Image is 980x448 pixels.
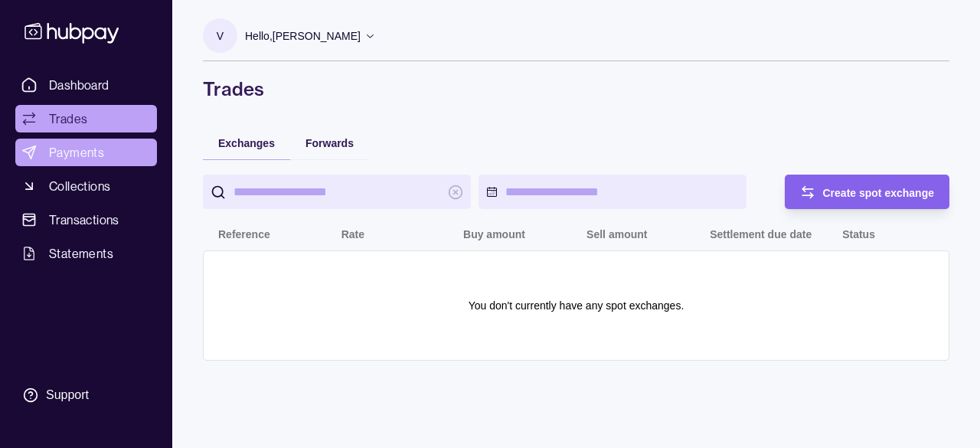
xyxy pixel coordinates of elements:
[463,228,525,240] p: Buy amount
[785,175,950,209] button: Create spot exchange
[305,137,354,149] span: Forwards
[15,172,157,200] a: Collections
[15,206,157,234] a: Transactions
[49,143,104,162] span: Payments
[823,187,935,199] span: Create spot exchange
[15,71,157,99] a: Dashboard
[218,137,275,149] span: Exchanges
[49,110,87,128] span: Trades
[234,175,440,209] input: search
[586,228,647,240] p: Sell amount
[341,228,364,240] p: Rate
[46,387,89,404] div: Support
[218,228,270,240] p: Reference
[15,105,157,132] a: Trades
[203,77,949,101] h1: Trades
[49,76,109,94] span: Dashboard
[15,240,157,267] a: Statements
[469,297,684,314] p: You don't currently have any spot exchanges.
[217,28,224,44] p: V
[710,228,812,240] p: Settlement due date
[842,228,875,240] p: Status
[15,379,157,411] a: Support
[245,28,361,44] p: Hello, [PERSON_NAME]
[49,211,119,229] span: Transactions
[15,139,157,166] a: Payments
[49,177,110,195] span: Collections
[49,244,113,263] span: Statements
